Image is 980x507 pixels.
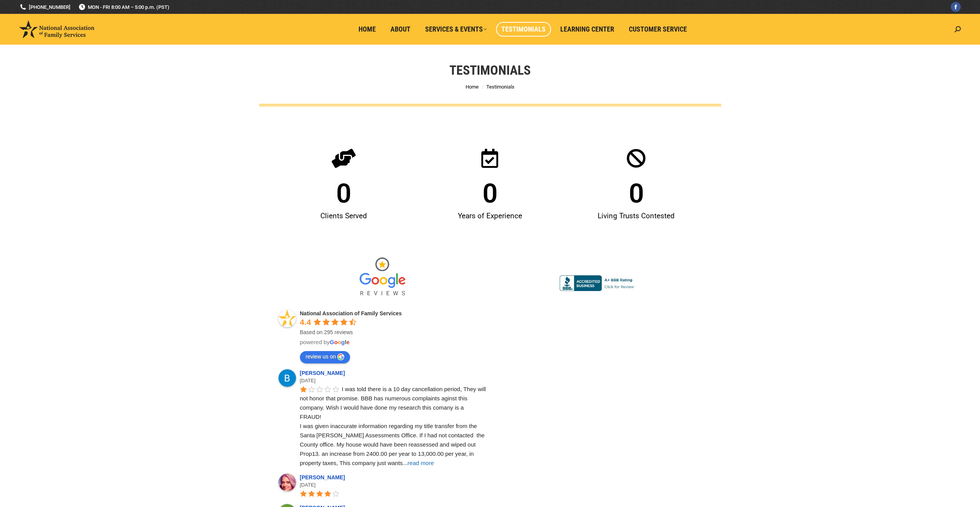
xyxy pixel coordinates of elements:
[338,339,341,345] span: o
[300,481,486,489] div: [DATE]
[560,275,637,291] img: Accredited A+ with Better Business Bureau
[300,474,347,480] a: [PERSON_NAME]
[629,180,644,207] span: 0
[346,339,349,345] span: e
[420,207,559,225] div: Years of Experience
[345,339,346,345] span: l
[19,3,70,11] a: [PHONE_NUMBER]
[334,339,338,345] span: o
[951,2,961,12] a: Facebook page opens in new window
[501,25,546,33] span: Testimonials
[300,351,350,363] a: review us on
[300,370,347,376] a: [PERSON_NAME]
[341,339,345,345] span: g
[496,22,551,37] a: Testimonials
[486,84,514,90] span: Testimonials
[300,310,402,316] a: National Association of Family Services
[300,328,486,336] div: Based on 295 reviews
[330,339,334,345] span: G
[353,22,381,37] a: Home
[449,62,531,79] h1: Testimonials
[623,22,692,37] a: Customer Service
[425,25,487,33] span: Services & Events
[567,207,705,225] div: Living Trusts Contested
[300,338,486,346] div: powered by
[385,22,416,37] a: About
[555,22,620,37] a: Learning Center
[403,460,408,466] span: ...
[336,180,351,207] span: 0
[560,25,614,33] span: Learning Center
[275,207,413,225] div: Clients Served
[358,25,376,33] span: Home
[300,377,486,385] div: [DATE]
[407,460,434,466] span: read more
[390,25,410,33] span: About
[466,84,479,90] a: Home
[629,25,687,33] span: Customer Service
[19,20,94,38] img: National Association of Family Services
[300,386,487,466] span: I was told there is a 10 day cancellation period, They will not honor that promise. BBB has numer...
[300,318,311,326] span: 4.4
[482,180,498,207] span: 0
[353,252,411,302] img: Google Reviews
[78,3,169,11] span: MON - FRI 8:00 AM – 5:00 p.m. (PST)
